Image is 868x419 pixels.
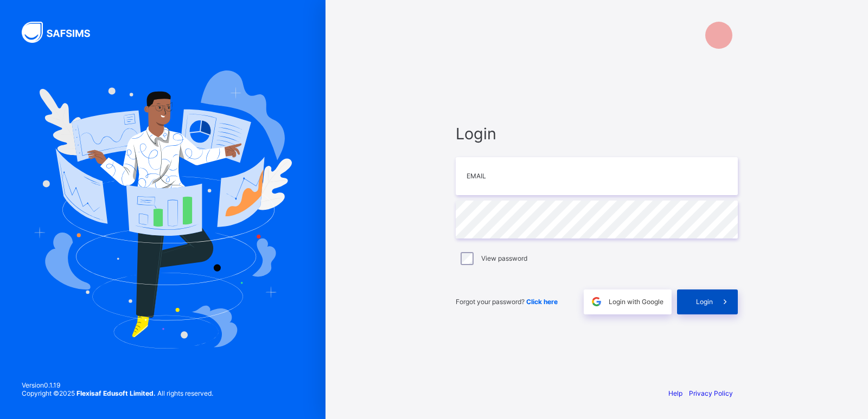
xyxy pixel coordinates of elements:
span: Login with Google [609,298,663,306]
label: View password [481,254,527,262]
a: Privacy Policy [689,389,733,397]
span: Login [696,298,713,306]
a: Help [668,389,682,397]
a: Click here [526,298,558,306]
span: Copyright © 2025 All rights reserved. [22,389,213,397]
img: google.396cfc9801f0270233282035f929180a.svg [590,295,603,308]
span: Version 0.1.19 [22,381,213,389]
img: Hero Image [34,70,292,348]
span: Login [456,124,738,143]
span: Forgot your password? [456,298,558,306]
strong: Flexisaf Edusoft Limited. [76,389,156,397]
img: SAFSIMS Logo [22,22,103,43]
